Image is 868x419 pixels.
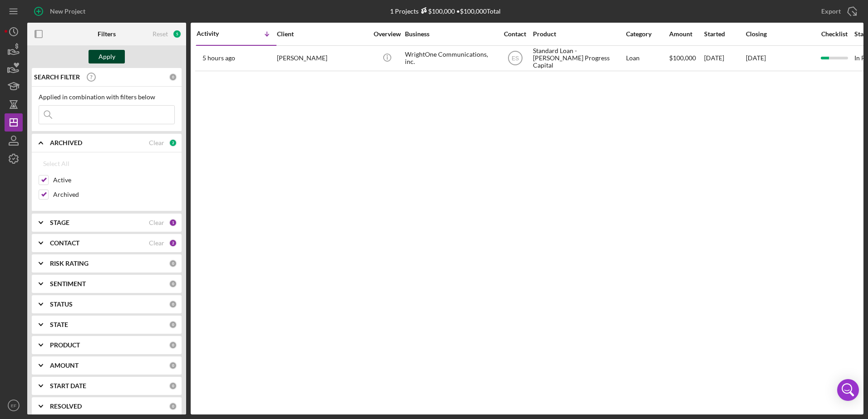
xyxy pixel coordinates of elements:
b: ARCHIVED [50,139,82,146]
div: Clear [149,219,164,226]
div: Started [704,30,745,38]
div: Client [277,30,368,38]
text: ES [511,55,518,62]
div: Category [626,30,668,38]
div: New Project [50,2,85,20]
b: CONTACT [50,239,79,247]
div: 0 [169,382,177,390]
div: Apply [99,50,115,63]
b: STAGE [50,219,69,226]
div: 0 [169,300,177,308]
b: RESOLVED [50,403,82,410]
div: [PERSON_NAME] [277,46,368,70]
div: 1 Projects • $100,000 Total [390,7,501,15]
div: Amount [669,30,703,38]
div: 0 [169,402,177,410]
span: $100,000 [669,54,696,62]
text: EF [11,403,16,408]
b: STATUS [50,301,73,308]
div: Loan [626,46,668,70]
div: Open Intercom Messenger [837,379,859,401]
b: SENTIMENT [50,280,86,287]
div: Export [821,2,841,20]
div: Applied in combination with filters below [39,93,175,101]
b: PRODUCT [50,341,80,349]
button: Select All [39,155,74,173]
div: Contact [498,30,532,38]
time: [DATE] [746,54,766,62]
div: Checklist [815,30,853,38]
div: Overview [370,30,404,38]
button: New Project [27,2,94,20]
div: Closing [746,30,814,38]
div: Product [533,30,624,38]
div: 0 [169,280,177,288]
div: 0 [169,73,177,81]
button: EF [5,396,23,414]
time: 2025-10-10 14:29 [202,54,235,62]
div: 0 [169,361,177,370]
div: $100,000 [419,7,455,15]
div: 0 [169,321,177,329]
div: Select All [43,155,69,173]
b: STATE [50,321,68,328]
div: 5 [173,29,182,39]
div: 0 [169,259,177,268]
b: Filters [98,30,116,38]
div: 2 [169,239,177,247]
div: Activity [197,30,237,37]
b: AMOUNT [50,362,79,369]
div: Business [405,30,496,38]
div: 0 [169,341,177,349]
div: Clear [149,139,164,146]
b: RISK RATING [50,260,89,267]
div: [DATE] [704,46,745,70]
div: 2 [169,139,177,147]
div: Reset [153,30,168,38]
b: START DATE [50,382,86,390]
label: Active [53,175,175,185]
div: Standard Loan - [PERSON_NAME] Progress Capital [533,46,624,70]
label: Archived [53,190,175,199]
div: Clear [149,239,164,247]
div: 1 [169,219,177,227]
div: WrightOne Communications, inc. [405,46,496,70]
button: Export [812,2,863,20]
button: Apply [89,50,125,63]
b: SEARCH FILTER [34,73,80,81]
